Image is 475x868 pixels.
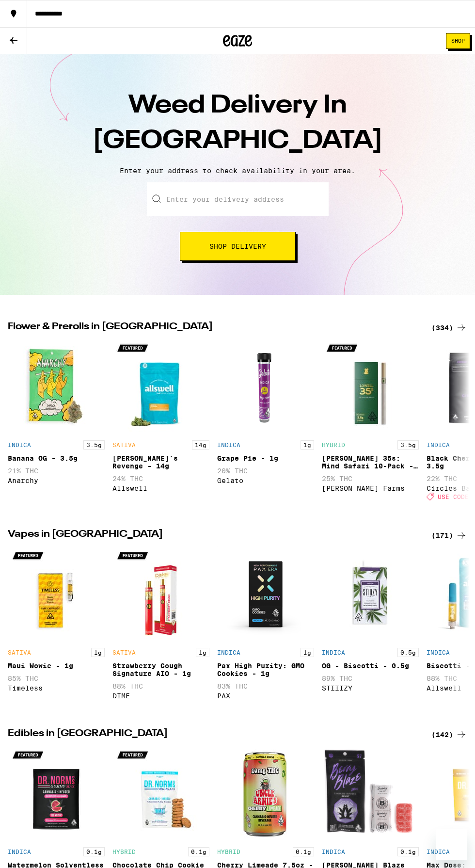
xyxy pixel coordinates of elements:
[322,442,345,448] p: HYBRID
[83,847,105,856] p: 0.1g
[322,546,419,643] img: STIIIZY - OG - Biscotti - 0.5g
[322,475,419,482] p: 25% THC
[436,829,467,860] iframe: Button to launch messaging window
[112,649,136,656] p: SATIVA
[91,648,105,657] p: 1g
[397,648,419,657] p: 0.5g
[8,530,420,541] h2: Vapes in [GEOGRAPHIC_DATA]
[293,847,314,856] p: 0.1g
[217,467,314,475] p: 20% THC
[217,662,314,677] div: Pax High Purity: GMO Cookies - 1g
[301,648,314,657] p: 1g
[217,454,314,462] div: Grape Pie - 1g
[83,440,105,450] p: 3.5g
[217,546,314,643] img: PAX - Pax High Purity: GMO Cookies - 1g
[322,675,419,682] p: 89% THC
[322,338,419,505] div: Open page for Lowell 35s: Mind Safari 10-Pack - 3.5g from Lowell Farms
[112,338,209,505] div: Open page for Jack's Revenge - 14g from Allswell
[196,648,209,657] p: 1g
[8,477,105,484] div: Anarchy
[8,546,105,705] div: Open page for Maui Wowie - 1g from Timeless
[8,729,420,740] h2: Edibles in [GEOGRAPHIC_DATA]
[8,662,105,670] div: Maui Wowie - 1g
[8,338,105,435] img: Anarchy - Banana OG - 3.5g
[147,182,329,216] input: Enter your delivery address
[8,442,31,448] p: INDICA
[431,322,467,334] a: (334)
[217,682,314,690] p: 83% THC
[112,546,209,705] div: Open page for Strawberry Cough Signature AIO - 1g from DIME
[427,649,450,656] p: INDICA
[112,454,209,470] div: [PERSON_NAME]'s Revenge - 14g
[217,546,314,705] div: Open page for Pax High Purity: GMO Cookies - 1g from PAX
[8,467,105,475] p: 21% THC
[8,849,31,855] p: INDICA
[446,33,470,49] button: Shop
[217,692,314,700] div: PAX
[93,129,383,154] span: [GEOGRAPHIC_DATA]
[8,745,105,842] img: Dr. Norm's - Watermelon Solventless Hash Gummy
[217,745,314,842] img: Uncle Arnie's - Cherry Limeade 7.5oz - 10mg
[112,338,209,435] img: Allswell - Jack's Revenge - 14g
[427,849,450,855] p: INDICA
[112,849,136,855] p: HYBRID
[112,442,136,448] p: SATIVA
[431,729,467,740] a: (142)
[8,675,105,682] p: 85% THC
[217,849,240,855] p: HYBRID
[8,546,105,643] img: Timeless - Maui Wowie - 1g
[112,475,209,482] p: 24% THC
[68,88,407,159] h1: Weed Delivery In
[322,546,419,705] div: Open page for OG - Biscotti - 0.5g from STIIIZY
[209,243,266,250] span: Shop Delivery
[322,745,419,842] img: Emerald Sky - Berry Blaze Gummy
[217,338,314,505] div: Open page for Grape Pie - 1g from Gelato
[397,440,419,450] p: 3.5g
[8,649,31,656] p: SATIVA
[441,33,475,49] a: Shop
[192,440,209,450] p: 14g
[427,442,450,448] p: INDICA
[112,745,209,842] img: Dr. Norm's - Chocolate Chip Cookie 10-Pack
[322,649,345,656] p: INDICA
[8,684,105,692] div: Timeless
[322,849,345,855] p: INDICA
[180,232,296,261] button: Shop Delivery
[397,847,419,856] p: 0.1g
[322,684,419,692] div: STIIIZY
[112,546,209,643] img: DIME - Strawberry Cough Signature AIO - 1g
[217,649,240,656] p: INDICA
[217,477,314,484] div: Gelato
[431,530,467,541] a: (171)
[217,338,314,435] img: Gelato - Grape Pie - 1g
[112,484,209,492] div: Allswell
[10,167,465,175] p: Enter your address to check availability in your area.
[217,442,240,448] p: INDICA
[322,338,419,435] img: Lowell Farms - Lowell 35s: Mind Safari 10-Pack - 3.5g
[8,338,105,505] div: Open page for Banana OG - 3.5g from Anarchy
[322,662,419,670] div: OG - Biscotti - 0.5g
[451,38,465,44] span: Shop
[8,322,420,334] h2: Flower & Prerolls in [GEOGRAPHIC_DATA]
[322,484,419,492] div: [PERSON_NAME] Farms
[322,454,419,470] div: [PERSON_NAME] 35s: Mind Safari 10-Pack - 3.5g
[8,454,105,462] div: Banana OG - 3.5g
[112,692,209,700] div: DIME
[112,662,209,677] div: Strawberry Cough Signature AIO - 1g
[112,682,209,690] p: 88% THC
[188,847,209,856] p: 0.1g
[301,440,314,450] p: 1g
